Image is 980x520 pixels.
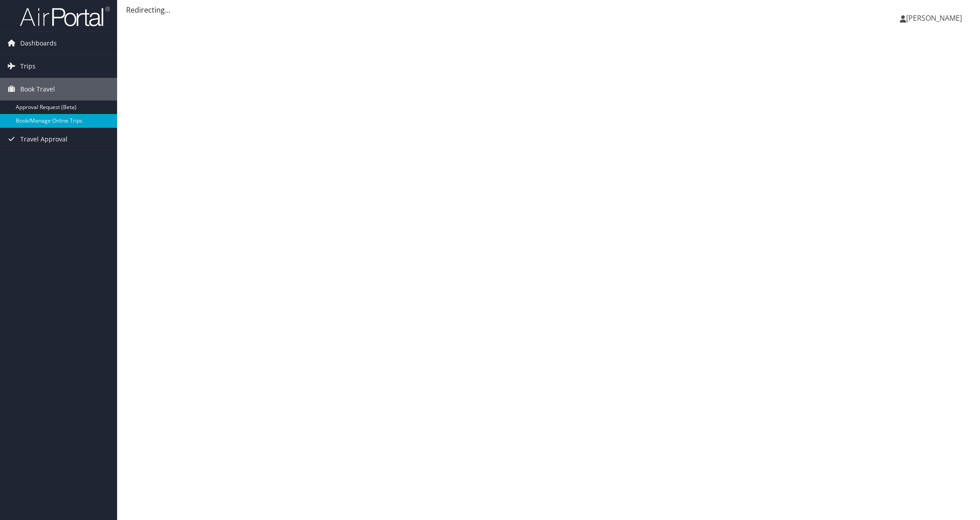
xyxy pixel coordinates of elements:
[900,5,971,32] a: [PERSON_NAME]
[20,55,36,78] span: Trips
[20,6,110,27] img: airportal-logo.png
[906,13,962,23] span: [PERSON_NAME]
[126,5,971,15] div: Redirecting...
[20,128,68,151] span: Travel Approval
[20,78,55,100] span: Book Travel
[20,32,57,55] span: Dashboards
